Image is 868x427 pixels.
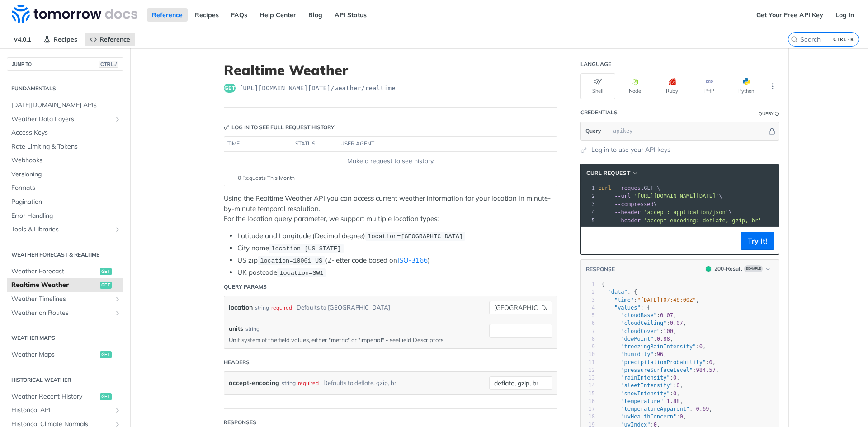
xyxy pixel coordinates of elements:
[7,278,123,292] a: Realtime Weatherget
[7,140,123,154] a: Rate Limiting & Tokens
[714,265,742,273] div: 200 - Result
[621,390,670,397] span: "snowIntensity"
[591,145,670,155] a: Log in to use your API keys
[581,304,595,312] div: 4
[586,169,630,177] span: cURL Request
[114,310,121,317] button: Show subpages for Weather on Routes
[831,35,856,44] kbd: CTRL-K
[11,350,98,359] span: Weather Maps
[260,258,322,264] span: location=10001 US
[297,301,390,314] div: Defaults to [GEOGRAPHIC_DATA]
[38,33,82,46] a: Recipes
[621,320,666,326] span: "cloudCeiling"
[237,231,557,241] li: Latitude and Longitude (Decimal degree)
[7,181,123,195] a: Formats
[692,73,726,99] button: PHP
[644,217,761,224] span: 'accept-encoding: deflate, gzip, br'
[609,122,767,140] input: apikey
[775,112,779,116] i: Information
[399,336,443,343] a: Field Descriptors
[271,245,341,252] span: location=[US_STATE]
[601,297,699,303] span: : ,
[621,375,670,381] span: "rainIntensity"
[7,251,123,259] h2: Weather Forecast & realtime
[100,393,112,400] span: get
[676,382,679,389] span: 0
[11,295,112,304] span: Weather Timelines
[114,296,121,303] button: Show subpages for Weather Timelines
[621,328,660,334] span: "cloudCover"
[581,328,595,335] div: 7
[581,288,595,296] div: 2
[660,312,673,319] span: 0.07
[7,99,123,112] a: [DATE][DOMAIN_NAME] APIs
[759,110,774,117] div: Query
[245,325,259,333] div: string
[601,398,683,404] span: : ,
[621,351,653,357] span: "humidity"
[147,8,188,22] a: Reference
[621,413,676,420] span: "uvHealthConcern"
[601,305,650,311] span: : {
[190,8,224,22] a: Recipes
[229,376,279,389] label: accept-encoding
[11,156,121,165] span: Webhooks
[657,351,663,357] span: 96
[744,265,763,272] span: Example
[601,328,676,334] span: : ,
[581,359,595,366] div: 11
[621,336,653,342] span: "dewPoint"
[580,60,611,68] div: Language
[323,376,396,389] div: Defaults to deflate, gzip, br
[601,320,686,326] span: : ,
[581,184,596,192] div: 1
[583,169,642,178] button: cURL Request
[224,62,557,78] h1: Realtime Weather
[580,108,618,117] div: Credentials
[679,413,683,420] span: 0
[581,351,595,358] div: 10
[614,193,631,199] span: --url
[699,343,703,350] span: 0
[585,127,601,135] span: Query
[11,309,112,318] span: Weather on Routes
[614,297,634,303] span: "time"
[224,283,267,291] div: Query Params
[637,297,696,303] span: "[DATE]T07:48:00Z"
[644,209,729,216] span: 'accept: application/json'
[601,359,716,366] span: : ,
[581,413,595,421] div: 18
[601,312,676,319] span: : ,
[224,358,250,366] div: Headers
[53,35,77,43] span: Recipes
[11,128,121,137] span: Access Keys
[224,418,256,427] div: Responses
[621,359,706,366] span: "precipitationProbability"
[701,264,774,273] button: 200200-ResultExample
[673,375,676,381] span: 0
[11,115,112,124] span: Weather Data Layers
[614,217,641,224] span: --header
[581,281,595,288] div: 1
[11,267,98,276] span: Weather Forecast
[634,193,719,199] span: '[URL][DOMAIN_NAME][DATE]'
[670,320,683,326] span: 0.07
[601,343,706,350] span: : ,
[282,376,296,389] div: string
[598,209,732,216] span: \
[618,73,652,99] button: Node
[598,185,660,191] span: GET \
[237,255,557,266] li: US zip (2-letter code based on )
[830,8,859,22] a: Log In
[767,127,777,136] button: Hide
[614,209,641,216] span: --header
[11,197,121,206] span: Pagination
[769,82,777,90] svg: More ellipsis
[741,232,774,250] button: Try It!
[585,265,615,274] button: RESPONSE
[224,137,292,151] th: time
[7,376,123,384] h2: Historical Weather
[11,142,121,151] span: Rate Limiting & Tokens
[621,367,693,373] span: "pressureSurfaceLevel"
[673,390,676,397] span: 0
